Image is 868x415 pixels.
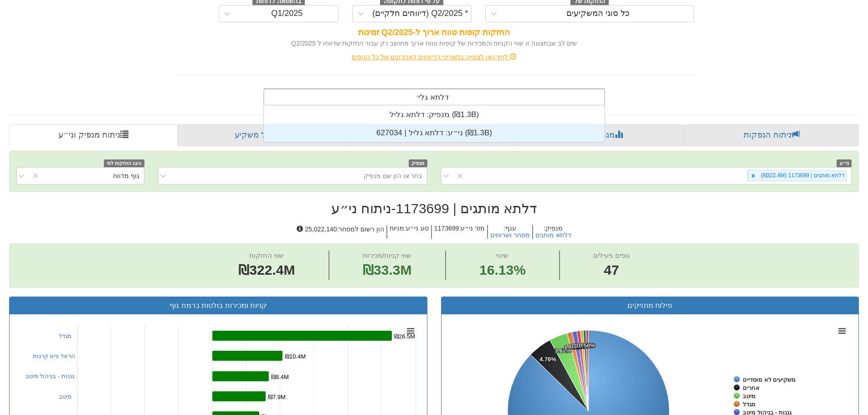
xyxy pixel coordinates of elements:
tspan: מיטב [743,393,755,400]
tspan: 1.04% [564,344,581,351]
a: מגדל [59,333,72,339]
a: הראל פיא קרנות [33,353,75,359]
tspan: 0.97% [568,343,585,350]
span: ני״ע [837,159,852,167]
span: גופים פעילים [593,251,629,259]
tspan: 4.76% [539,356,556,363]
div: כל סוגי המשקיעים [566,9,630,18]
span: ₪322.4M [238,262,295,277]
h5: הון רשום למסחר : 25,022,140 [294,225,386,239]
span: 16.13% [479,261,526,280]
span: 47 [593,261,629,280]
button: מסחר ושרותים [490,232,530,239]
span: מנפיק [409,159,427,167]
tspan: 0.59% [574,343,591,349]
tspan: אחרים [743,384,760,391]
tspan: 0.52% [576,342,593,349]
a: פרופיל משקיע [178,124,349,146]
div: בחר או הזן שם מנפיק [364,171,422,180]
span: הצג החזקות לפי [104,159,144,167]
div: שים לב שבתצוגה זו שווי הקניות והמכירות של קופות טווח ארוך מחושב רק עבור החזקות שדווחו ל Q2/2025 [175,39,694,48]
tspan: 0.66% [572,343,589,349]
tspan: ₪7.9M [268,394,286,400]
div: * Q2/2025 (דיווחים חלקיים) [372,9,468,18]
a: גננות - בניהול מיטב [26,373,74,379]
div: Q1/2025 [271,9,303,18]
h5: סוג ני״ע : מניות [386,225,431,239]
h3: פילוח מחזיקים [448,302,852,310]
a: מיטב [59,393,72,400]
h5: מס' ני״ע : 1173699 [431,225,487,239]
tspan: 3.62% [555,347,571,354]
h2: דלתא מותגים | 1173699 - ניתוח ני״ע [9,201,859,216]
span: שינוי [496,251,508,259]
h5: ענף : [487,225,532,239]
div: לחץ כאן לצפייה בתאריכי הדיווחים האחרונים של כל הגופים [168,52,701,61]
button: דלתא מותגים [535,232,571,239]
tspan: מגדל [743,401,755,408]
div: מנפיק: ‏דלתא גליל ‎(₪1.3B)‎ [264,106,605,124]
div: גוף מדווח [113,171,139,180]
div: grid [264,106,605,142]
tspan: משקיעים לא מוסדיים [743,376,796,383]
a: ניתוח מנפיק וני״ע [9,124,178,146]
h5: מנפיק : [532,225,574,239]
div: דלתא מותגים | 1173699 (₪322.4M) [758,170,846,181]
h3: קניות ומכירות בולטות ברמת גוף [16,302,420,310]
span: שווי קניות/מכירות [363,251,411,259]
tspan: ₪10.4M [285,353,306,360]
div: ני״ע: ‏דלתא גליל | 627034 ‎(₪1.3B)‎ [264,124,605,142]
tspan: ₪8.4M [271,374,289,380]
tspan: 0.50% [579,342,596,349]
div: החזקות קופות טווח ארוך ל-Q2/2025 זמינות [175,27,694,39]
span: ₪33.3M [363,262,411,277]
tspan: ₪26.5M [394,333,415,340]
a: ניתוח הנפקות [684,124,859,146]
span: שווי החזקות [249,251,284,259]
